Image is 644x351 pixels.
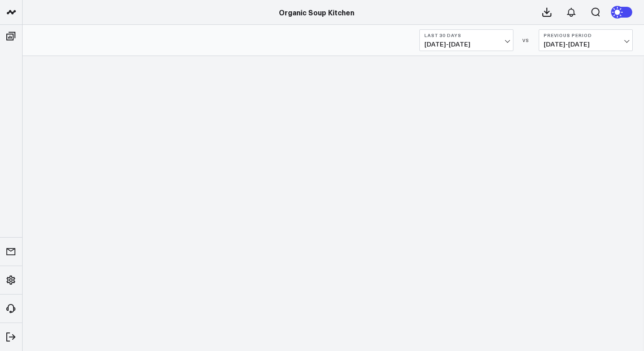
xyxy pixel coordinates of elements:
b: Previous Period [544,33,628,38]
span: [DATE] - [DATE] [544,41,628,48]
b: Last 30 Days [424,33,508,38]
span: [DATE] - [DATE] [424,41,508,48]
button: Previous Period[DATE]-[DATE] [539,29,633,51]
a: Organic Soup Kitchen [279,7,354,17]
div: VS [518,37,534,43]
button: Last 30 Days[DATE]-[DATE] [419,29,513,51]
